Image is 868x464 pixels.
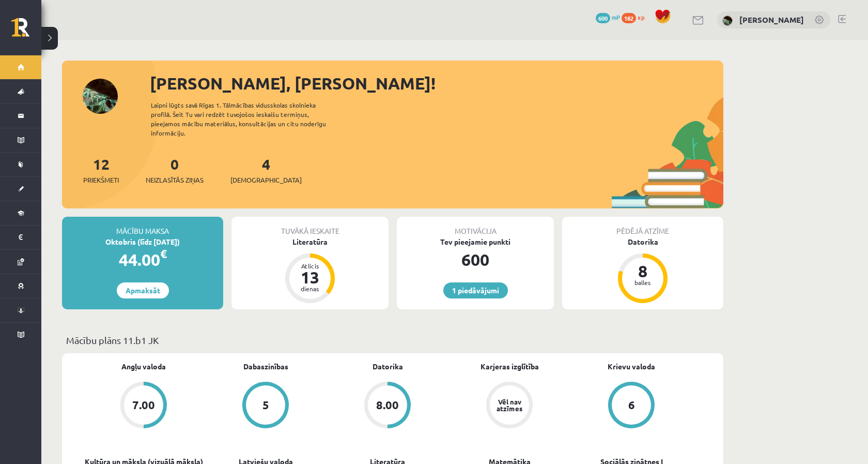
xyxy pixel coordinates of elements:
[83,155,119,185] a: 12Priekšmeti
[628,399,635,411] div: 6
[150,71,723,96] div: [PERSON_NAME], [PERSON_NAME]!
[66,333,719,347] p: Mācību plāns 11.b1 JK
[146,155,204,185] a: 0Neizlasītās ziņas
[11,18,41,44] a: Rīgas 1. Tālmācības vidusskola
[230,155,302,185] a: 4[DEMOGRAPHIC_DATA]
[481,361,539,372] a: Karjeras izglītība
[121,361,166,372] a: Angļu valoda
[295,286,326,292] div: dienas
[83,382,205,430] a: 7.00
[562,236,723,247] div: Datorika
[627,263,658,279] div: 8
[243,361,288,372] a: Dabaszinības
[151,100,344,138] div: Laipni lūgts savā Rīgas 1. Tālmācības vidusskolas skolnieka profilā. Šeit Tu vari redzēt tuvojošo...
[397,217,554,236] div: Motivācija
[596,13,610,23] span: 600
[448,382,570,430] a: Vēl nav atzīmes
[231,236,389,247] div: Literatūra
[231,217,389,236] div: Tuvākā ieskaite
[62,247,223,272] div: 44.00
[397,247,554,272] div: 600
[495,398,524,412] div: Vēl nav atzīmes
[562,217,723,236] div: Pēdējā atzīme
[132,399,155,411] div: 7.00
[596,13,620,21] a: 600 mP
[160,246,167,261] span: €
[231,236,389,305] a: Literatūra Atlicis 13 dienas
[443,282,508,298] a: 1 piedāvājumi
[83,175,119,185] span: Priekšmeti
[146,175,204,185] span: Neizlasītās ziņas
[570,382,692,430] a: 6
[562,236,723,305] a: Datorika 8 balles
[62,236,223,247] div: Oktobris (līdz [DATE])
[373,361,403,372] a: Datorika
[230,175,302,185] span: [DEMOGRAPHIC_DATA]
[622,13,636,23] span: 182
[722,16,733,26] img: Marta Cekula
[295,269,326,286] div: 13
[612,13,620,21] span: mP
[638,13,644,21] span: xp
[327,382,448,430] a: 8.00
[62,217,223,236] div: Mācību maksa
[627,279,658,286] div: balles
[205,382,327,430] a: 5
[262,399,269,411] div: 5
[295,263,326,269] div: Atlicis
[739,14,804,25] a: [PERSON_NAME]
[397,236,554,247] div: Tev pieejamie punkti
[117,282,169,298] a: Apmaksāt
[608,361,655,372] a: Krievu valoda
[622,13,649,21] a: 182 xp
[376,399,399,411] div: 8.00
